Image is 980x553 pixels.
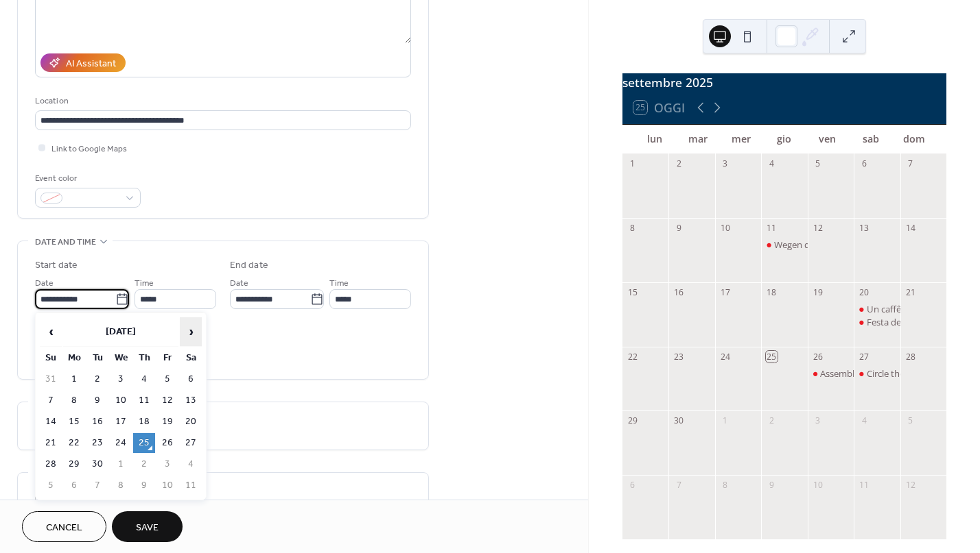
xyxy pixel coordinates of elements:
[180,391,202,410] td: 13
[135,276,154,291] span: Time
[156,348,178,368] th: Fr
[35,276,54,291] span: Date
[136,521,159,535] span: Save
[156,369,178,389] td: 5
[35,171,138,186] div: Event color
[812,222,824,234] div: 12
[180,454,202,474] td: 4
[156,391,178,410] td: 12
[905,415,916,427] div: 5
[905,286,916,298] div: 21
[230,276,248,291] span: Date
[627,158,638,169] div: 1
[133,412,155,432] td: 18
[110,369,132,389] td: 3
[35,94,408,108] div: Location
[46,521,82,535] span: Cancel
[673,351,685,362] div: 23
[66,57,116,71] div: AI Assistant
[673,222,685,234] div: 9
[905,351,916,362] div: 28
[180,476,202,495] td: 11
[766,286,778,298] div: 18
[905,222,916,234] div: 14
[867,316,966,328] div: Festa dell'uva a Dietikon
[40,318,61,345] span: ‹
[905,158,916,169] div: 7
[677,125,720,153] div: mar
[673,286,685,298] div: 16
[627,415,638,427] div: 29
[766,480,778,491] div: 9
[627,480,638,491] div: 6
[40,391,62,410] td: 7
[719,222,731,234] div: 10
[156,476,178,495] td: 10
[812,158,824,169] div: 5
[859,351,870,362] div: 27
[86,454,108,474] td: 30
[859,222,870,234] div: 13
[40,369,62,389] td: 31
[51,142,127,156] span: Link to Google Maps
[867,367,930,380] div: Circle the world
[820,367,889,380] div: Assemblea CASLI
[806,125,849,153] div: ven
[812,415,824,427] div: 3
[230,258,268,273] div: End date
[40,53,126,72] button: AI Assistant
[859,415,870,427] div: 4
[63,454,85,474] td: 29
[812,286,824,298] div: 19
[133,391,155,410] td: 11
[849,125,892,153] div: sab
[892,125,935,153] div: dom
[766,222,778,234] div: 11
[180,348,202,368] th: Sa
[180,412,202,432] td: 20
[180,369,202,389] td: 6
[63,412,85,432] td: 15
[859,158,870,169] div: 6
[156,412,178,432] td: 19
[110,348,132,368] th: We
[627,286,638,298] div: 15
[110,476,132,495] td: 8
[854,367,900,380] div: Circle the world
[812,480,824,491] div: 10
[63,317,178,347] th: [DATE]
[63,433,85,453] td: 22
[627,222,638,234] div: 8
[766,415,778,427] div: 2
[762,125,806,153] div: gio
[812,351,824,362] div: 26
[156,454,178,474] td: 3
[627,351,638,362] div: 22
[766,158,778,169] div: 4
[112,511,183,542] button: Save
[673,415,685,427] div: 30
[86,369,108,389] td: 2
[905,480,916,491] div: 12
[22,511,106,542] button: Cancel
[719,286,731,298] div: 17
[766,351,778,362] div: 25
[86,412,108,432] td: 16
[133,454,155,474] td: 2
[86,433,108,453] td: 23
[774,238,943,251] div: Wegen der Liebe in [GEOGRAPHIC_DATA]
[133,476,155,495] td: 9
[35,235,96,249] span: Date and time
[673,158,685,169] div: 2
[859,480,870,491] div: 11
[808,367,854,380] div: Assemblea CASLI
[854,303,900,315] div: Un caffê con Mario Giorgio Stefano Baldi
[40,454,62,474] td: 28
[673,480,685,491] div: 7
[633,125,677,153] div: lun
[854,316,900,328] div: Festa dell'uva a Dietikon
[110,433,132,453] td: 24
[110,412,132,432] td: 17
[86,391,108,410] td: 9
[622,73,946,91] div: settembre 2025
